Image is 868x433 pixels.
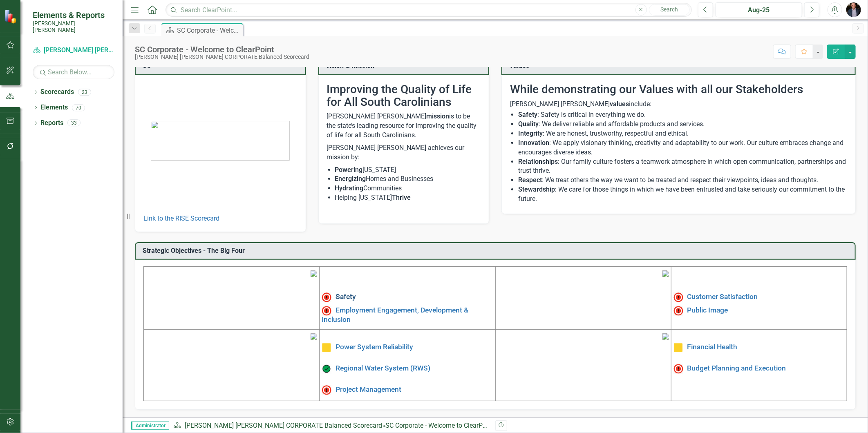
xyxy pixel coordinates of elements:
li: : We are honest, trustworthy, respectful and ethical. [518,129,847,138]
img: High Alert [322,292,331,302]
strong: values [610,100,629,108]
img: Not Meeting Target [322,385,331,395]
a: Budget Planning and Execution [687,364,786,373]
img: Caution [322,343,331,353]
h2: Improving the Quality of Life for All South Carolinians [327,83,481,109]
strong: Energizing [335,175,366,183]
a: [PERSON_NAME] [PERSON_NAME] CORPORATE Balanced Scorecard [185,422,382,429]
li: [US_STATE] [335,165,481,175]
strong: Relationships [518,158,558,165]
div: SC Corporate - Welcome to ClearPoint [177,25,241,36]
li: : We deliver reliable and affordable products and services. [518,120,847,129]
img: Not Meeting Target [673,364,683,374]
h3: Values [509,62,851,69]
p: [PERSON_NAME] [PERSON_NAME] include: [510,100,847,109]
div: [PERSON_NAME] [PERSON_NAME] CORPORATE Balanced Scorecard [135,54,309,60]
a: Public Image [687,306,728,315]
button: Search [649,4,690,16]
li: : Our family culture fosters a teamwork atmosphere in which open communication, partnerships and ... [518,157,847,176]
a: Project Management [336,386,401,394]
a: Customer Satisfaction [687,293,758,301]
strong: Integrity [518,129,543,137]
li: Homes and Businesses [335,174,481,184]
strong: Hydrating [335,184,364,192]
li: Communities [335,184,481,193]
strong: Safety [518,111,537,118]
li: : Safety is critical in everything we do. [518,110,847,120]
a: Employment Engagement, Development & Inclusion [322,306,468,324]
img: Not Meeting Target [322,306,331,316]
button: Aug-25 [716,2,802,17]
span: Administrator [131,422,169,430]
small: [PERSON_NAME] [PERSON_NAME] [33,20,114,33]
img: mceclip4.png [662,333,669,340]
li: : We treat others the way we want to be treated and respect their viewpoints, ideas and thoughts. [518,176,847,185]
img: Caution [673,343,683,353]
img: Chris Amodeo [846,2,861,17]
li: Helping [US_STATE] [335,193,481,203]
h2: While demonstrating our Values with all our Stakeholders [510,83,847,96]
a: Safety [336,293,356,301]
strong: Powering [335,166,363,174]
input: Search ClearPoint... [166,3,692,17]
img: ClearPoint Strategy [4,9,18,24]
div: SC Corporate - Welcome to ClearPoint [385,422,494,429]
a: Reports [40,118,63,128]
a: Power System Reliability [336,343,413,351]
strong: mission [427,112,450,120]
h3: Vision & Mission [326,62,485,69]
div: 70 [72,104,85,111]
a: [PERSON_NAME] [PERSON_NAME] CORPORATE Balanced Scorecard [33,46,114,55]
strong: Thrive [392,194,411,201]
div: » [173,421,489,431]
strong: Respect [518,176,542,184]
p: [PERSON_NAME] [PERSON_NAME] achieves our mission by: [327,142,481,164]
p: [PERSON_NAME] [PERSON_NAME] is to be the state’s leading resource for improving the quality of li... [327,112,481,142]
img: Not Meeting Target [673,306,683,316]
img: On Target [322,364,331,374]
h3: SC [143,62,301,69]
img: mceclip3%20v3.png [311,333,317,340]
img: mceclip2%20v3.png [662,270,669,277]
strong: Innovation [518,139,549,147]
a: Link to the RISE Scorecard [143,214,219,222]
span: Search [660,6,678,13]
li: : We care for those things in which we have been entrusted and take seriously our commitment to t... [518,185,847,204]
input: Search Below... [33,65,114,79]
a: Elements [40,103,68,112]
a: Regional Water System (RWS) [336,364,430,373]
span: Elements & Reports [33,10,114,20]
div: 23 [78,89,91,96]
strong: Quality [518,120,539,128]
img: High Alert [673,292,683,302]
li: : We apply visionary thinking, creativity and adaptability to our work. Our culture embraces chan... [518,138,847,157]
img: mceclip1%20v4.png [311,270,317,277]
a: Scorecards [40,87,74,97]
div: Aug-25 [718,5,799,15]
strong: Stewardship [518,185,555,193]
a: Financial Health [687,343,738,351]
div: 33 [67,120,81,127]
div: SC Corporate - Welcome to ClearPoint [135,45,309,54]
h3: Strategic Objectives - The Big Four [143,247,851,254]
